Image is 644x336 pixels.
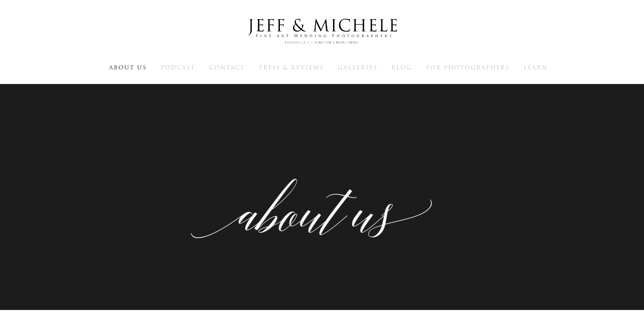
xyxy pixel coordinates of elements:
[109,64,147,72] span: About Us
[161,64,195,72] span: Podcast
[426,64,509,71] a: For Photographers
[391,64,412,71] a: Blog
[237,11,407,52] img: Louisville Wedding Photographers - Jeff & Michele Wedding Photographers
[338,64,377,71] a: Galleries
[259,64,324,72] span: Press & Reviews
[109,64,147,71] a: About Us
[209,64,245,71] a: Contact
[259,64,324,71] a: Press & Reviews
[209,64,245,72] span: Contact
[523,64,548,72] span: Learn
[391,64,412,72] span: Blog
[338,64,377,72] span: Galleries
[161,64,195,71] a: Podcast
[426,64,509,72] span: For Photographers
[523,64,548,71] a: Learn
